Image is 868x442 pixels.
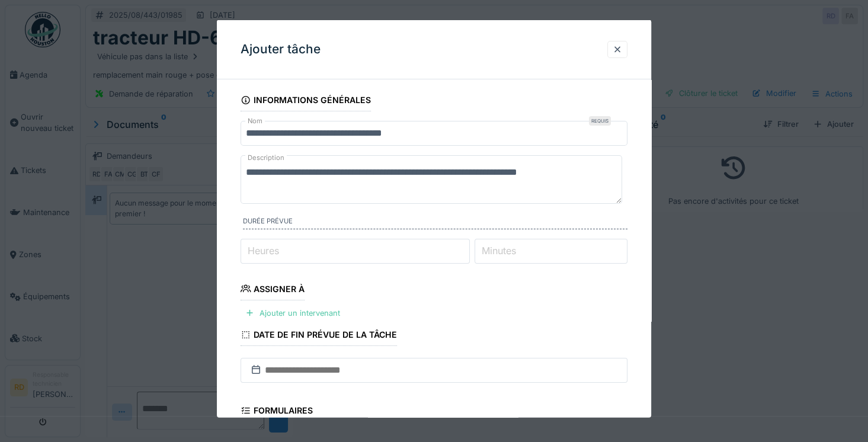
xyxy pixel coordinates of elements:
div: Date de fin prévue de la tâche [241,326,397,346]
h3: Ajouter tâche [241,42,321,57]
label: Description [245,150,287,165]
div: Ajouter un intervenant [241,305,345,321]
label: Heures [245,243,281,257]
div: Assigner à [241,280,305,300]
div: Informations générales [241,91,371,111]
label: Nom [245,116,265,126]
label: Durée prévue [243,216,627,229]
div: Formulaires [241,402,313,422]
label: Minutes [479,243,518,257]
div: Requis [589,116,611,126]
